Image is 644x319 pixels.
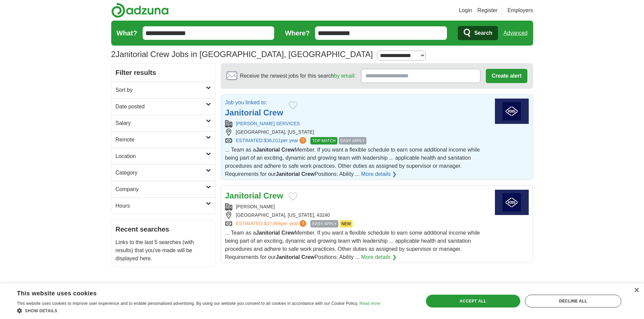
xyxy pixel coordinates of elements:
a: Salary [112,115,215,131]
span: NEW [340,220,353,228]
button: Create alert [486,69,527,83]
div: [GEOGRAPHIC_DATA], [US_STATE], 43240 [225,212,490,219]
div: Close [634,288,639,293]
a: [PERSON_NAME] [236,204,275,209]
span: $37,866 [264,221,281,226]
button: Search [458,26,498,40]
span: ? [300,137,306,144]
a: [PERSON_NAME] SERVICES [236,121,300,126]
span: Search [474,26,492,40]
span: This website uses cookies to improve user experience and to enable personalised advertising. By u... [17,301,358,306]
h2: Date posted [116,103,206,111]
strong: Crew [301,171,314,177]
a: Date posted [112,98,215,115]
strong: Janitorial [276,254,300,260]
h2: Company [116,185,206,193]
span: 2 [111,48,116,60]
p: Job you linked to: [225,99,283,107]
strong: Janitorial [256,230,280,236]
span: Receive the newest jobs for this search : [240,72,356,80]
a: Remote [112,131,215,148]
h2: Hours [116,202,206,210]
strong: Crew [281,147,294,153]
a: ESTIMATED:$37,866per year? [236,220,308,228]
h2: Remote [116,136,206,144]
span: EASY APPLY [339,137,366,144]
a: Login [459,6,472,15]
h2: Salary [116,119,206,127]
strong: Crew [281,230,294,236]
strong: Janitorial [256,147,280,153]
strong: Crew [263,108,283,117]
img: Kellermeyer Bergensons Services logo [495,190,529,215]
h2: Sort by [116,86,206,94]
a: Janitorial Crew [225,191,283,200]
strong: Janitorial [225,191,261,200]
a: Advanced [503,26,527,40]
a: Janitorial Crew [225,108,283,117]
a: Employers [507,6,533,15]
strong: Crew [301,254,314,260]
a: Hours [112,197,215,214]
h2: Category [116,169,206,177]
a: by email [334,73,354,79]
strong: Crew [263,191,283,200]
a: Register [477,6,498,15]
button: Add to favorite jobs [289,101,297,109]
div: Show details [17,307,380,314]
label: Where? [285,28,310,38]
label: What? [117,28,137,38]
a: Read more, opens a new window [359,301,380,306]
strong: Janitorial [225,108,261,117]
span: EASY APPLY [310,220,338,228]
h2: Location [116,152,206,160]
a: More details ❯ [361,253,397,261]
div: Accept all [426,295,520,308]
div: This website uses cookies [17,287,363,297]
h2: Recent searches [116,224,211,234]
span: Show details [25,309,57,313]
div: [GEOGRAPHIC_DATA], [US_STATE] [225,129,490,136]
img: Adzuna logo [111,3,169,18]
p: Links to the last 5 searches (with results) that you've made will be displayed here. [116,238,211,263]
a: Location [112,148,215,164]
span: ... Team as a Member. If you want a flexible schedule to earn some additional income while being ... [225,147,480,177]
img: Kellermeyer Bergensons Services logo [495,99,529,124]
span: TOP MATCH [310,137,337,144]
a: More details ❯ [361,170,397,178]
a: Category [112,164,215,181]
span: ... Team as a Member. If you want a flexible schedule to earn some additional income while being ... [225,230,480,260]
a: Company [112,181,215,197]
span: ? [300,220,306,227]
button: Add to favorite jobs [289,192,297,201]
h2: Filter results [112,63,215,82]
a: Sort by [112,82,215,98]
h1: Janitorial Crew Jobs in [GEOGRAPHIC_DATA], [GEOGRAPHIC_DATA] [111,50,373,59]
a: ESTIMATED:$36,011per year? [236,137,308,144]
strong: Janitorial [276,171,300,177]
div: Decline all [525,295,621,308]
span: $36,011 [264,138,281,143]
